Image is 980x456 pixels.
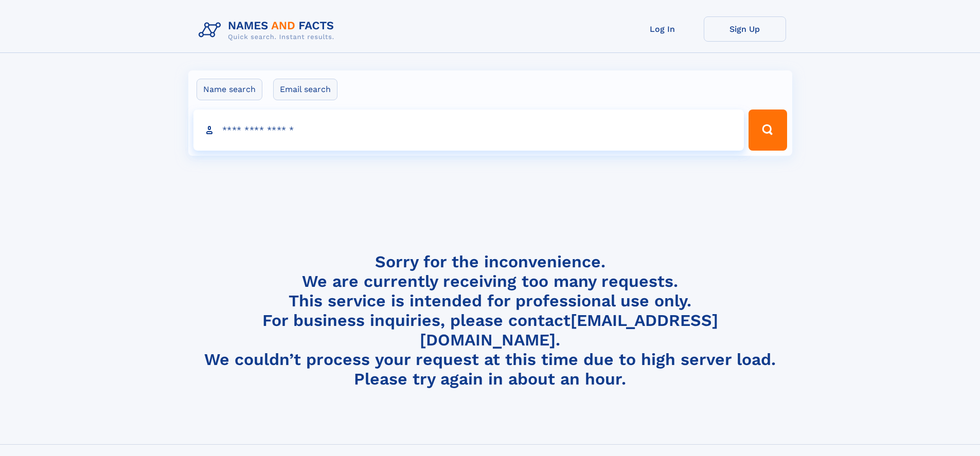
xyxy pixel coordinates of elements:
[420,311,718,350] a: [EMAIL_ADDRESS][DOMAIN_NAME]
[273,79,337,100] label: Email search
[621,16,704,42] a: Log In
[704,16,786,42] a: Sign Up
[749,110,787,151] button: Search Button
[194,252,786,389] h4: Sorry for the inconvenience. We are currently receiving too many requests. This service is intend...
[193,110,744,151] input: search input
[197,79,262,100] label: Name search
[194,16,343,44] img: Logo Names and Facts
